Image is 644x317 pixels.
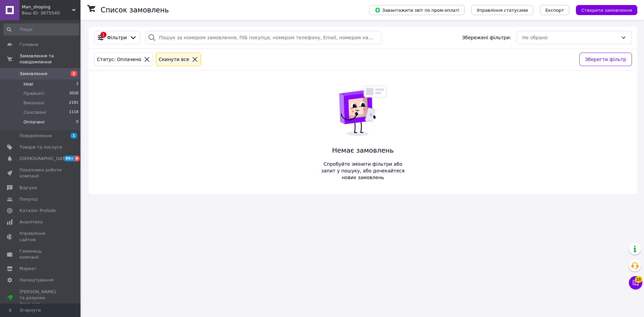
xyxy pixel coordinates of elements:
[569,7,637,12] a: Створити замовлення
[19,196,38,202] span: Покупці
[75,156,80,161] span: 6
[19,42,38,48] span: Головна
[19,266,37,272] span: Маркет
[69,109,78,115] span: 1118
[576,5,637,15] button: Створити замовлення
[19,230,62,243] span: Управління сайтом
[19,71,47,77] span: Замовлення
[19,277,54,283] span: Налаштування
[22,10,80,16] div: Ваш ID: 3875540
[22,4,72,10] span: Man_shoping
[629,276,642,289] button: Чат з покупцем16
[19,301,62,307] div: Prom топ
[64,156,75,161] span: 99+
[585,56,626,63] span: Зберегти фільтр
[522,34,618,41] div: Не обрано
[101,6,169,14] h1: Список замовлень
[23,91,44,97] span: Прийняті
[70,133,77,139] span: 1
[3,23,79,36] input: Пошук
[157,56,191,63] div: Cкинути все
[69,91,78,97] span: 3028
[19,156,69,162] span: [DEMOGRAPHIC_DATA]
[19,167,62,179] span: Показники роботи компанії
[19,185,37,191] span: Відгуки
[462,34,511,41] span: Збережені фільтри:
[545,8,564,13] span: Експорт
[145,31,381,44] input: Пошук за номером замовлення, ПІБ покупця, номером телефону, Email, номером накладної
[319,161,407,181] span: Спробуйте змінити фільтри або запит у пошуку, або дочекайтеся нових замовлень
[19,53,80,65] span: Замовлення та повідомлення
[76,81,78,87] span: 2
[19,144,62,150] span: Товари та послуги
[471,5,533,15] button: Управління статусами
[23,119,45,125] span: Оплачені
[70,71,77,76] span: 2
[19,133,52,139] span: Повідомлення
[19,208,56,214] span: Каталог ProSale
[369,5,465,15] button: Завантажити звіт по пром-оплаті
[375,7,459,13] span: Завантажити звіт по пром-оплаті
[19,219,43,225] span: Аналітика
[477,8,528,13] span: Управління статусами
[19,248,62,260] span: Гаманець компанії
[581,8,632,13] span: Створити замовлення
[579,53,632,66] button: Зберегти фільтр
[96,56,143,63] div: Статус: Оплачено
[69,100,78,106] span: 2181
[107,34,127,41] span: Фільтри
[19,289,62,307] span: [PERSON_NAME] та рахунки
[635,276,642,283] span: 16
[76,119,78,125] span: 0
[540,5,570,15] button: Експорт
[319,146,407,155] span: Немає замовлень
[23,109,46,115] span: Скасовані
[23,81,33,87] span: Нові
[23,100,44,106] span: Виконані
